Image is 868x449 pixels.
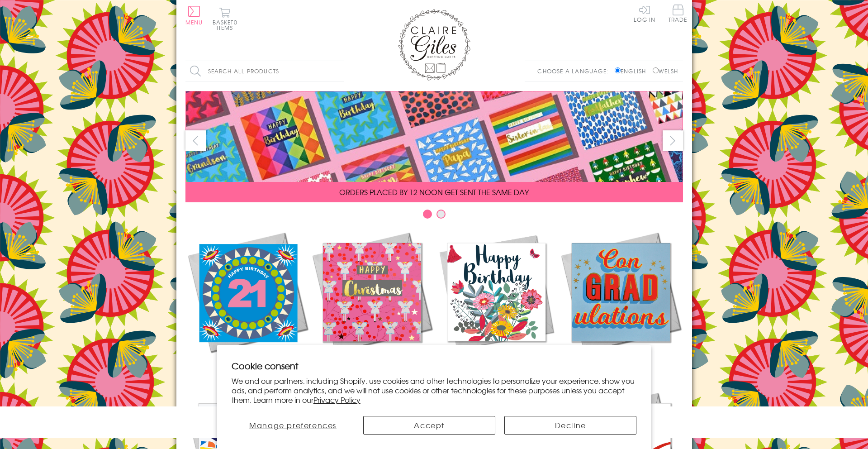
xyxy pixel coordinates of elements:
input: Search [335,61,344,81]
button: Carousel Page 1 (Current Slide) [423,210,432,219]
h2: Cookie consent [232,359,637,372]
input: English [615,67,621,73]
button: Carousel Page 2 [436,210,446,219]
a: Academic [559,230,683,372]
a: Log In [634,5,655,22]
input: Search all products [185,61,344,81]
span: Manage preferences [249,420,337,430]
span: ORDERS PLACED BY 12 NOON GET SENT THE SAME DAY [339,186,529,197]
div: Carousel Pagination [185,209,683,223]
span: 0 items [217,18,237,32]
a: Trade [669,5,688,24]
button: Accept [363,416,495,435]
p: We and our partners, including Shopify, use cookies and other technologies to personalize your ex... [232,376,637,404]
span: Menu [185,18,203,26]
span: Trade [669,5,688,22]
img: Claire Giles Greetings Cards [398,9,470,81]
button: next [663,130,683,151]
label: English [615,67,650,75]
button: prev [185,130,206,151]
a: New Releases [185,230,310,372]
button: Menu [185,6,203,25]
label: Welsh [653,67,678,75]
button: Manage preferences [232,416,355,435]
button: Basket0 items [213,7,237,30]
input: Welsh [653,67,659,73]
a: Privacy Policy [313,394,360,405]
a: Christmas [310,230,434,372]
button: Decline [504,416,636,435]
a: Birthdays [434,230,559,372]
p: Choose a language: [537,67,613,75]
